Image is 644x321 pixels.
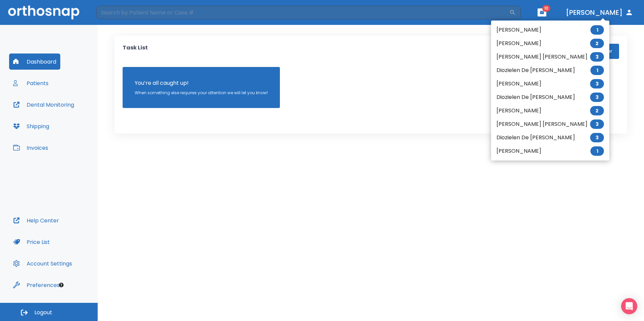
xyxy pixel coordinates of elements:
[491,50,609,64] li: [PERSON_NAME] [PERSON_NAME]
[491,104,609,117] li: [PERSON_NAME]
[590,119,604,129] span: 3
[491,91,609,104] li: Diozielen De [PERSON_NAME]
[590,52,604,62] span: 3
[491,37,609,50] li: [PERSON_NAME]
[590,146,604,156] span: 1
[590,39,604,48] span: 2
[621,298,637,314] div: Open Intercom Messenger
[590,79,604,88] span: 3
[491,144,609,158] li: [PERSON_NAME]
[590,93,604,102] span: 3
[590,25,604,35] span: 1
[491,117,609,131] li: [PERSON_NAME] [PERSON_NAME]
[491,23,609,37] li: [PERSON_NAME]
[590,106,604,115] span: 2
[491,64,609,77] li: Diozielen De [PERSON_NAME]
[590,66,604,75] span: 1
[491,77,609,91] li: [PERSON_NAME]
[491,131,609,144] li: Diozielen De [PERSON_NAME]
[590,133,604,142] span: 3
